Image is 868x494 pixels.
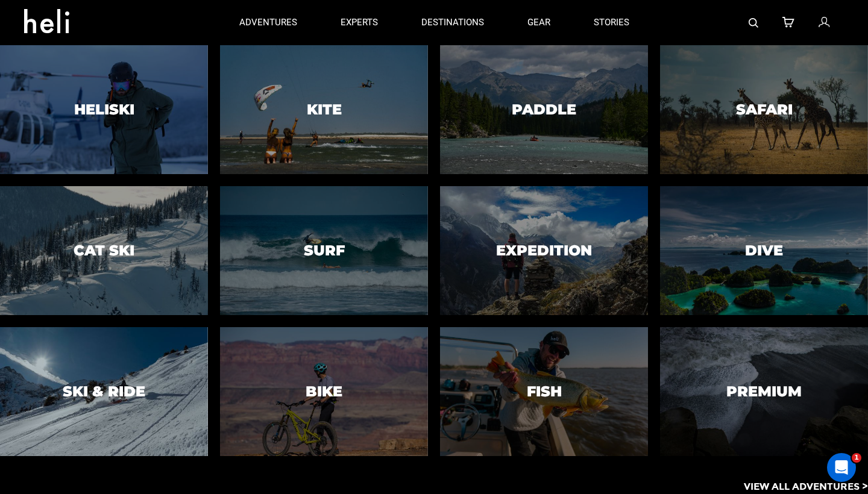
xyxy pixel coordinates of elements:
[74,102,134,117] h3: Heliski
[744,480,868,494] p: View All Adventures >
[304,243,345,258] h3: Surf
[421,16,484,29] p: destinations
[660,327,868,456] a: PremiumPremium image
[239,16,297,29] p: adventures
[63,384,145,399] h3: Ski & Ride
[726,384,802,399] h3: Premium
[745,243,783,258] h3: Dive
[306,384,342,399] h3: Bike
[527,384,562,399] h3: Fish
[852,453,861,463] span: 1
[827,453,856,482] iframe: Intercom live chat
[512,102,576,117] h3: Paddle
[749,18,758,28] img: search-bar-icon.svg
[307,102,342,117] h3: Kite
[74,243,134,258] h3: Cat Ski
[736,102,793,117] h3: Safari
[496,243,592,258] h3: Expedition
[341,16,378,29] p: experts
